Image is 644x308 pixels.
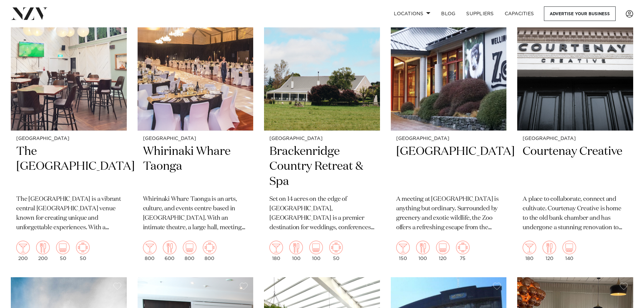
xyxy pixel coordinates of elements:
[456,241,470,261] div: 75
[309,241,323,261] div: 100
[16,241,30,254] img: cocktail.png
[436,6,461,21] a: BLOG
[461,6,499,21] a: SUPPLIERS
[329,241,343,254] img: meeting.png
[16,241,30,261] div: 200
[523,241,536,254] img: cocktail.png
[16,144,121,190] h2: The [GEOGRAPHIC_DATA]
[499,6,540,21] a: Capacities
[36,241,50,261] div: 200
[269,136,375,141] small: [GEOGRAPHIC_DATA]
[56,241,70,261] div: 50
[269,144,375,190] h2: Brackenridge Country Retreat & Spa
[183,241,196,261] div: 800
[143,241,157,261] div: 800
[563,241,576,254] img: theatre.png
[143,195,248,233] p: Whirinaki Whare Taonga is an arts, culture, and events centre based in [GEOGRAPHIC_DATA]. With an...
[544,6,616,21] a: Advertise your business
[523,136,628,141] small: [GEOGRAPHIC_DATA]
[396,241,410,261] div: 150
[76,241,90,254] img: meeting.png
[396,195,501,233] p: A meeting at [GEOGRAPHIC_DATA] is anything but ordinary. Surrounded by greenery and exotic wildli...
[183,241,196,254] img: theatre.png
[289,241,303,254] img: dining.png
[396,144,501,190] h2: [GEOGRAPHIC_DATA]
[543,241,556,261] div: 120
[416,241,430,254] img: dining.png
[143,241,157,254] img: cocktail.png
[36,241,50,254] img: dining.png
[388,6,436,21] a: Locations
[269,195,375,233] p: Set on 14 acres on the edge of [GEOGRAPHIC_DATA], [GEOGRAPHIC_DATA] is a premier destination for ...
[16,195,121,233] p: The [GEOGRAPHIC_DATA] is a vibrant central [GEOGRAPHIC_DATA] venue known for creating unique and ...
[563,241,576,261] div: 140
[396,241,410,254] img: cocktail.png
[143,144,248,190] h2: Whirinaki Whare Taonga
[523,195,628,233] p: A place to collaborate, connect and cultivate. Courtenay Creative is home to the old bank chamber...
[269,241,283,254] img: cocktail.png
[523,144,628,190] h2: Courtenay Creative
[523,241,536,261] div: 180
[329,241,343,261] div: 50
[416,241,430,261] div: 100
[456,241,470,254] img: meeting.png
[56,241,70,254] img: theatre.png
[163,241,176,261] div: 600
[203,241,216,261] div: 800
[396,136,501,141] small: [GEOGRAPHIC_DATA]
[436,241,450,261] div: 120
[436,241,450,254] img: theatre.png
[76,241,90,261] div: 50
[163,241,176,254] img: dining.png
[309,241,323,254] img: theatre.png
[11,7,48,20] img: nzv-logo.png
[543,241,556,254] img: dining.png
[16,136,121,141] small: [GEOGRAPHIC_DATA]
[289,241,303,261] div: 100
[143,136,248,141] small: [GEOGRAPHIC_DATA]
[203,241,216,254] img: meeting.png
[269,241,283,261] div: 180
